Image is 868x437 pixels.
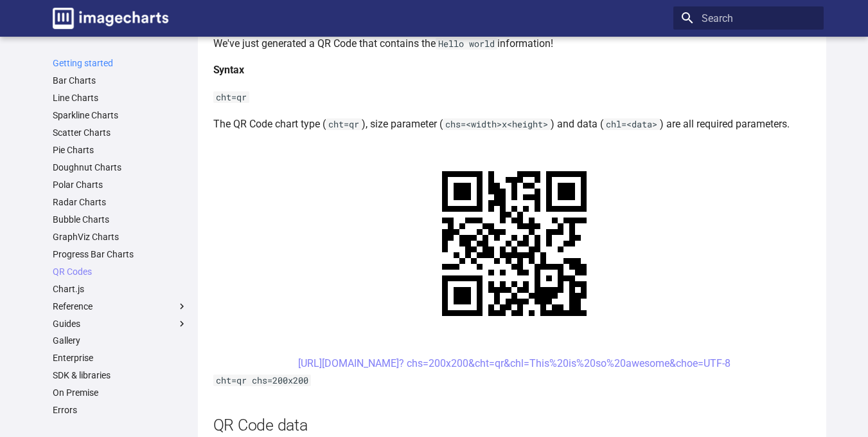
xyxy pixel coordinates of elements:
a: Enterprise [53,352,188,364]
code: cht=qr chs=200x200 [213,375,311,386]
input: Search [673,6,824,30]
a: Line Charts [53,92,188,104]
a: Bar Charts [53,75,188,86]
a: Doughnut Charts [53,162,188,173]
a: Bubble Charts [53,214,188,225]
code: chs=<width>x<height> [443,118,551,130]
a: Scatter Charts [53,127,188,138]
p: We've just generated a QR Code that contains the information! [213,35,816,52]
a: [URL][DOMAIN_NAME]? chs=200x200&cht=qr&chl=This%20is%20so%20awesome&choe=UTF-8 [298,357,731,369]
code: cht=qr [213,91,249,103]
a: Gallery [53,335,188,346]
h4: Syntax [213,62,816,79]
code: cht=qr [326,118,362,130]
a: Radar Charts [53,196,188,208]
label: Reference [53,301,188,312]
a: GraphViz Charts [53,231,188,243]
label: Guides [53,318,188,330]
a: Errors [53,404,188,416]
h2: QR Code data [213,414,816,436]
a: Polar Charts [53,179,188,191]
a: Sparkline Charts [53,109,188,121]
code: Hello world [436,38,497,50]
a: Chart.js [53,283,188,295]
img: logo [53,8,168,29]
a: Pie Charts [53,144,188,156]
img: chart [413,142,616,345]
a: QR Codes [53,266,188,277]
p: The QR Code chart type ( ), size parameter ( ) and data ( ) are all required parameters. [213,116,816,133]
a: Image-Charts documentation [48,3,173,34]
a: SDK & libraries [53,369,188,381]
a: On Premise [53,387,188,398]
code: chl=<data> [603,118,660,130]
a: Getting started [53,57,188,69]
a: Progress Bar Charts [53,248,188,260]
